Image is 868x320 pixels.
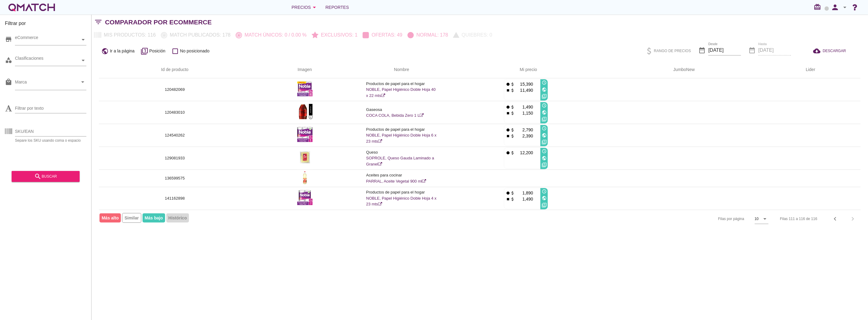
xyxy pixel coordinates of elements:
[366,126,437,133] p: Productos de papel para el hogar
[506,134,510,138] i: stop
[99,213,121,222] span: Más alto
[166,213,189,222] span: Histórico
[542,140,547,144] i: filter_1
[366,179,426,183] a: PARRAL, Aceite Vegetal 900 ml
[542,117,547,122] i: filter_1
[708,45,741,55] input: Desde
[106,109,243,116] p: 120483010
[16,173,75,180] div: buscar
[761,215,769,222] i: arrow_drop_down
[808,45,851,56] button: DESCARGAR
[515,133,533,139] p: 2,390
[542,189,547,194] i: access_time
[297,150,313,165] img: 129081933_3.jpg
[369,31,403,39] p: Ofertas: 49
[366,87,436,98] a: NOBLE, Papel Higiénico Doble Hoja 40 x 22 mts
[105,17,212,27] h2: Comparador por eCommerce
[366,133,437,144] a: NOBLE, Papel Higiénico Doble Hoja 6 x 23 mts
[366,196,437,207] a: NOBLE, Papel Higiénico Doble Hoja 4 x 23 mts
[5,56,12,64] i: category
[106,87,243,93] p: 120482069
[510,191,515,195] i: attach_money
[515,150,533,156] p: 12,200
[110,48,135,54] span: Ir a la página
[99,61,251,78] th: Id de producto: Not sorted.
[506,88,510,93] i: stop
[15,139,86,142] div: Separe los SKU usando coma o espacio
[829,3,841,12] i: person
[106,155,243,161] p: 129081933
[444,61,608,78] th: Mi precio: Not sorted. Activate to sort ascending.
[510,134,515,138] i: attach_money
[510,88,515,93] i: attach_money
[79,78,86,86] i: arrow_drop_down
[122,213,141,223] span: Similar
[756,61,861,78] th: Lider: Not sorted. Activate to sort ascending.
[291,4,318,11] div: Precios
[143,213,165,222] span: Más bajo
[92,22,105,22] i: filter_list
[366,156,434,166] a: SOPROLE, Queso Gauda Laminado a Granel
[542,149,547,154] i: access_time
[542,103,547,108] i: access_time
[542,203,547,208] i: filter_1
[813,47,823,55] i: cloud_download
[251,61,359,78] th: Imagen: Not sorted.
[510,151,515,155] i: attach_money
[608,61,756,78] th: JumboNew: Not sorted. Activate to sort ascending.
[698,47,706,54] i: date_range
[542,162,547,167] i: filter_1
[506,82,510,87] i: fiber_manual_record
[311,4,318,11] i: arrow_drop_down
[5,20,86,30] h3: Filtrar por
[542,94,547,99] i: filter_1
[5,78,12,86] i: local_mall
[542,110,547,115] i: public
[366,189,437,195] p: Productos de papel para el hogar
[657,210,769,228] div: Filas por página
[366,81,437,87] p: Productos de papel para el hogar
[515,127,533,133] p: 2,790
[515,104,533,110] p: 1,490
[319,31,358,39] p: Exclusivos: 1
[506,151,510,155] i: fiber_manual_record
[297,104,313,119] img: 120483010_3.jpg
[325,4,349,11] span: Reportes
[515,87,533,93] p: 11,490
[831,215,839,222] i: chevron_left
[542,196,547,201] i: public
[242,31,306,39] p: Match únicos: 0 / 0.00 %
[405,30,451,41] button: Normal: 178
[510,197,515,201] i: attach_money
[510,128,515,132] i: attach_money
[414,31,448,39] p: Normal: 178
[172,48,179,55] i: check_box_outline_blank
[515,81,533,87] p: 15,390
[297,127,313,142] img: 124540262_3.jpg
[510,105,515,109] i: attach_money
[106,195,243,201] p: 141162898
[12,171,80,182] button: buscar
[506,111,510,116] i: stop
[515,190,533,196] p: 1,890
[141,48,148,55] i: filter_1
[297,81,313,96] img: 120482069_3.jpg
[366,149,437,155] p: Queso
[359,61,444,78] th: Nombre: Not sorted.
[5,36,12,43] i: store
[7,1,56,13] a: white-qmatch-logo
[823,48,846,54] span: DESCARGAR
[366,172,437,178] p: Aceites para cocinar
[106,175,243,181] p: 136599575
[323,1,351,13] a: Reportes
[233,30,309,41] button: Match únicos: 0 / 0.00 %
[360,30,405,41] button: Ofertas: 49
[755,216,759,222] div: 10
[506,191,510,195] i: fiber_manual_record
[515,196,533,202] p: 1,490
[814,3,823,11] i: redeem
[780,216,817,222] div: Filas 111 a 116 de 116
[101,48,109,55] i: public
[366,107,437,113] p: Gaseosa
